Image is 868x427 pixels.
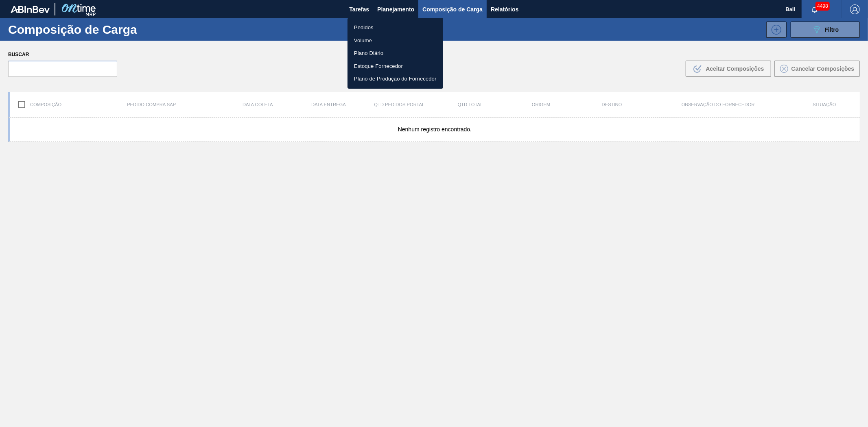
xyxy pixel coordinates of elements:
a: Pedidos [348,21,443,34]
a: Estoque Fornecedor [348,60,443,73]
a: Plano Diário [348,47,443,60]
a: Plano de Produção do Fornecedor [348,72,443,85]
a: Volume [348,34,443,47]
